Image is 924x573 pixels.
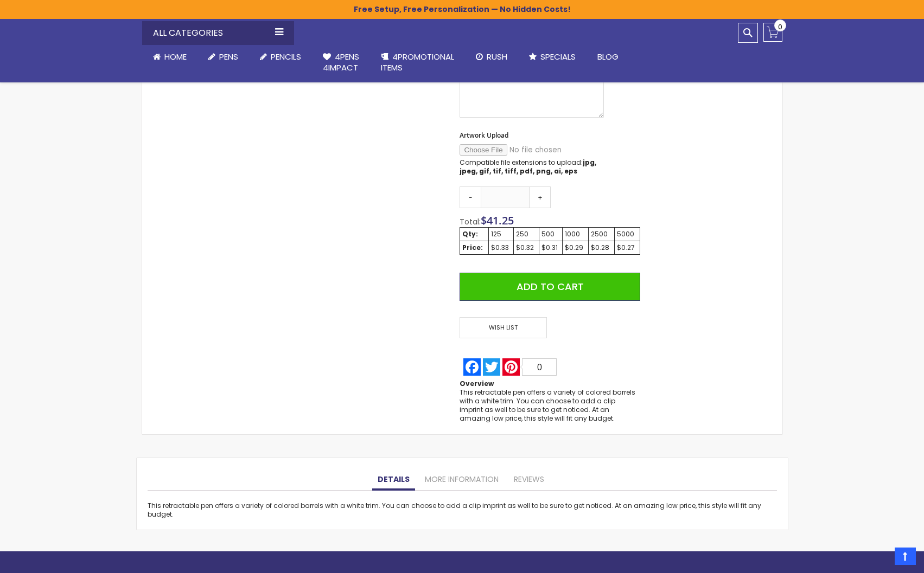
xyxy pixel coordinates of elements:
[148,501,777,519] div: This retractable pen offers a variety of colored barrels with a white trim. You can choose to add...
[529,186,551,208] a: +
[381,51,454,73] span: 4PROMOTIONAL ITEMS
[197,45,249,69] a: Pens
[565,230,586,239] div: 1000
[323,51,359,73] span: 4Pens 4impact
[462,358,482,376] a: Facebook
[460,317,546,338] span: Wish List
[565,243,586,252] div: $0.29
[518,45,587,69] a: Specials
[462,243,483,252] strong: Price:
[597,51,619,62] span: Blog
[164,51,187,62] span: Home
[460,158,596,176] strong: jpg, jpeg, gif, tif, tiff, pdf, png, ai, eps
[142,21,294,45] div: All Categories
[460,273,640,301] button: Add to Cart
[271,51,301,62] span: Pencils
[617,243,638,252] div: $0.27
[491,230,512,239] div: 125
[617,230,638,239] div: 5000
[460,158,604,176] p: Compatible file extensions to upload:
[462,229,478,239] strong: Qty:
[460,317,550,338] a: Wish List
[591,230,612,239] div: 2500
[587,45,629,69] a: Blog
[312,45,370,80] a: 4Pens4impact
[591,243,612,252] div: $0.28
[491,243,512,252] div: $0.33
[508,469,550,491] a: Reviews
[778,22,782,32] span: 0
[460,186,481,208] a: -
[537,363,542,372] span: 0
[219,51,238,62] span: Pens
[517,280,584,293] span: Add to Cart
[465,45,518,69] a: Rush
[142,45,197,69] a: Home
[460,388,640,423] div: This retractable pen offers a variety of colored barrels with a white trim. You can choose to add...
[895,548,916,565] a: Top
[541,230,560,239] div: 500
[419,469,504,491] a: More Information
[516,243,537,252] div: $0.32
[460,379,494,388] strong: Overview
[482,358,501,376] a: Twitter
[540,51,576,62] span: Specials
[541,243,560,252] div: $0.31
[249,45,312,69] a: Pencils
[460,131,508,140] span: Artwork Upload
[501,358,558,376] a: Pinterest0
[481,213,514,228] span: $
[487,213,514,228] span: 41.25
[487,51,507,62] span: Rush
[370,45,465,80] a: 4PROMOTIONALITEMS
[372,469,415,491] a: Details
[516,230,537,239] div: 250
[460,216,481,227] span: Total:
[763,23,782,42] a: 0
